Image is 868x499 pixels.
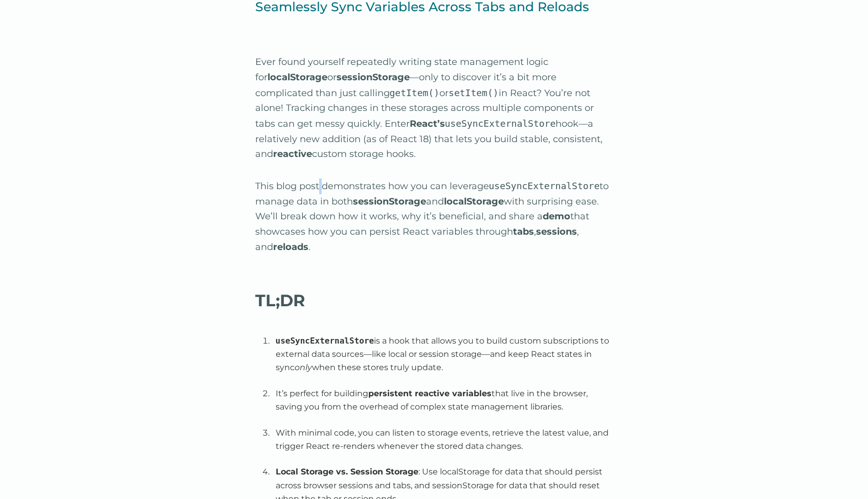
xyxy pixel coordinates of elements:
strong: localStorage [268,72,327,83]
p: Ever found yourself repeatedly writing state management logic for or —only to discover it’s a bit... [255,55,613,162]
li: is a hook that allows you to build custom subscriptions to external data sources—like local or se... [272,330,613,383]
p: This blog post demonstrates how you can leverage to manage data in both and with surprising ease.... [255,178,613,255]
strong: tabs [513,226,534,237]
strong: sessionStorage [353,196,426,207]
strong: TL;DR [255,290,305,310]
strong: sessionStorage [337,72,410,83]
code: getItem() [390,87,440,98]
code: useSyncExternalStore [489,180,600,191]
code: setItem() [449,87,499,98]
code: useSyncExternalStore [276,336,374,346]
strong: demo [543,211,570,222]
strong: persistent reactive variables [368,389,492,398]
li: It’s perfect for building that live in the browser, saving you from the overhead of complex state... [272,383,613,422]
strong: reloads [273,241,308,253]
code: useSyncExternalStore [445,118,556,129]
strong: Local Storage vs. Session Storage [276,467,418,477]
strong: React’s [410,118,445,129]
strong: reactive [273,148,312,160]
strong: sessions [536,226,577,237]
li: With minimal code, you can listen to storage events, retrieve the latest value, and trigger React... [272,422,613,462]
p: ‍ [255,17,613,38]
strong: localStorage [444,196,504,207]
em: only [295,362,312,372]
